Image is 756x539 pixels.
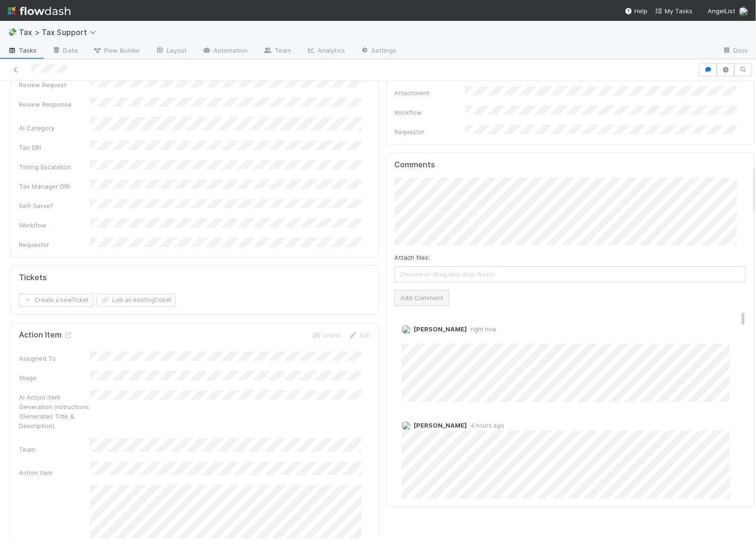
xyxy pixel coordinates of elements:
[739,7,748,16] img: avatar_cc3a00d7-dd5c-4a2f-8d58-dd6545b20c0d.png
[414,421,467,429] span: [PERSON_NAME]
[19,354,90,363] div: Assigned To
[19,123,90,133] div: AI Category
[8,3,71,19] img: logo-inverted-e16ddd16eac7371096b0.svg
[394,108,465,117] div: Workflow
[8,46,37,55] span: Tasks
[414,325,467,333] span: [PERSON_NAME]
[715,44,756,59] a: Docs
[19,240,90,249] div: Requestor
[394,127,465,137] div: Requestor
[394,160,746,170] h5: Comments
[395,266,746,282] span: Choose or drag and drop file(s)
[19,273,47,283] h5: Tickets
[195,44,256,59] a: Automation
[19,293,93,307] button: Create a newTicket
[19,468,90,477] div: Action Item
[97,293,176,307] button: Link an existingTicket
[19,330,73,340] h5: Action Item
[19,445,90,454] div: Team
[19,393,90,430] div: AI Action Item Generation Instructions (Generates Title & Description)
[148,44,195,59] a: Layout
[708,7,735,15] span: AngelList
[348,331,371,339] a: Edit
[401,325,411,334] img: avatar_cc3a00d7-dd5c-4a2f-8d58-dd6545b20c0d.png
[19,100,90,109] div: Review Response
[467,326,497,333] span: right now
[19,182,90,191] div: Tax Manager DRI
[19,80,90,90] div: Review Request
[401,421,411,430] img: avatar_9d20afb4-344c-4512-8880-fee77f5fe71b.png
[256,44,299,59] a: Team
[299,44,353,59] a: Analytics
[19,220,90,230] div: Workflow
[655,7,693,15] span: My Tasks
[655,6,693,16] a: My Tasks
[19,162,90,172] div: Timing Escalation
[19,143,90,152] div: Tax DRI
[19,27,101,37] span: Tax > Tax Support
[625,6,648,16] div: Help
[394,88,465,98] div: Attachment
[311,331,341,339] a: Unlink
[394,253,430,262] label: Attach files:
[44,44,85,59] a: Data
[19,373,90,383] div: Stage
[467,422,504,429] span: 4 hours ago
[394,290,449,306] button: Add Comment
[19,201,90,210] div: Self-Serve?
[93,46,140,55] span: Flow Builder
[353,44,404,59] a: Settings
[85,44,148,59] a: Flow Builder
[8,28,17,36] span: 💸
